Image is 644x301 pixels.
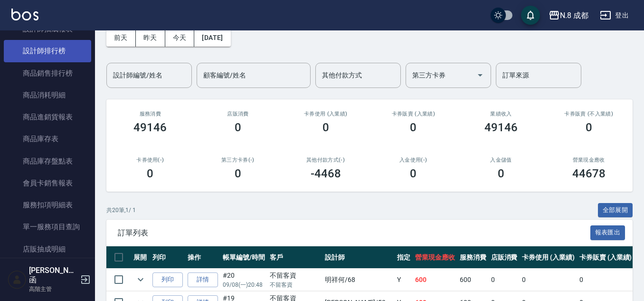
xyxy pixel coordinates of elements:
a: 商品庫存表 [4,128,91,150]
h2: 店販消費 [206,111,271,117]
th: 展開 [131,246,150,269]
h3: 0 [235,121,241,134]
h3: 44678 [572,167,606,180]
a: 商品庫存盤點表 [4,150,91,172]
button: 前天 [106,29,136,47]
h2: 入金儲值 [469,157,534,163]
h3: 0 [498,167,504,180]
p: 高階主管 [29,285,77,293]
td: 600 [413,269,457,291]
h3: 0 [410,121,417,134]
th: 店販消費 [489,246,520,269]
h3: -4468 [311,167,341,180]
button: Open [473,68,488,83]
button: save [521,6,540,25]
h2: 營業現金應收 [556,157,621,163]
a: 商品進銷貨報表 [4,106,91,128]
a: 單一服務項目查詢 [4,216,91,238]
a: 報表匯出 [590,228,625,237]
th: 營業現金應收 [413,246,457,269]
a: 設計師排行榜 [4,40,91,62]
h3: 49146 [133,121,167,134]
a: 商品銷售排行榜 [4,62,91,84]
th: 設計師 [322,246,395,269]
button: 報表匯出 [590,225,625,240]
td: 0 [577,269,635,291]
button: 昨天 [136,29,165,47]
h2: 入金使用(-) [381,157,446,163]
span: 訂單列表 [118,228,590,238]
button: N.8 成都 [545,6,592,25]
h3: 0 [410,167,417,180]
a: 服務扣項明細表 [4,194,91,216]
h2: 卡券販賣 (不入業績) [556,111,621,117]
h3: 0 [322,121,329,134]
h3: 0 [586,121,592,134]
a: 商品消耗明細 [4,84,91,106]
button: 列印 [152,272,183,287]
h2: 第三方卡券(-) [206,157,271,163]
td: 明祥何 /68 [322,269,395,291]
a: 會員卡銷售報表 [4,172,91,194]
h3: 49146 [484,121,518,134]
div: N.8 成都 [560,10,588,21]
th: 指定 [395,246,413,269]
div: 不留客資 [270,271,320,281]
button: 全部展開 [598,203,633,218]
td: #20 [220,269,267,291]
h2: 業績收入 [469,111,534,117]
td: Y [395,269,413,291]
h2: 卡券使用(-) [118,157,183,163]
th: 卡券使用 (入業績) [520,246,577,269]
h3: 0 [235,167,241,180]
p: 09/08 (一) 20:48 [223,281,265,289]
th: 服務消費 [457,246,489,269]
h3: 服務消費 [118,111,183,117]
td: 0 [489,269,520,291]
button: [DATE] [194,29,230,47]
a: 店販抽成明細 [4,238,91,260]
th: 操作 [185,246,220,269]
p: 不留客資 [270,281,320,289]
th: 帳單編號/時間 [220,246,267,269]
p: 共 20 筆, 1 / 1 [106,206,136,214]
a: 詳情 [188,272,218,287]
h3: 0 [147,167,153,180]
h2: 卡券販賣 (入業績) [381,111,446,117]
img: Logo [11,9,38,20]
button: expand row [133,272,148,287]
td: 0 [520,269,577,291]
h2: 其他付款方式(-) [293,157,358,163]
th: 列印 [150,246,185,269]
h2: 卡券使用 (入業績) [293,111,358,117]
h5: [PERSON_NAME]函 [29,266,77,285]
button: 登出 [596,7,633,24]
th: 客戶 [267,246,322,269]
button: 今天 [165,29,195,47]
td: 600 [457,269,489,291]
th: 卡券販賣 (入業績) [577,246,635,269]
img: Person [8,270,27,289]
